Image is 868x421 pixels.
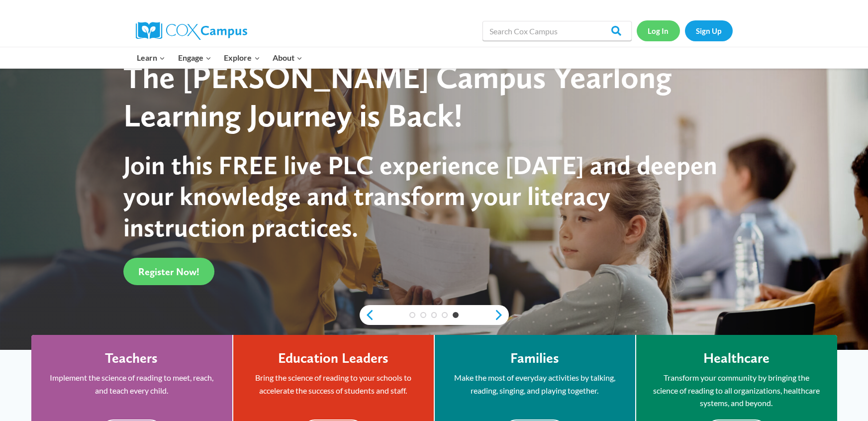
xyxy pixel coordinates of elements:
[494,309,509,321] a: next
[703,350,770,367] h4: Healthcare
[685,20,733,41] a: Sign Up
[651,371,822,410] p: Transform your community by bringing the science of reading to all organizations, healthcare syst...
[450,371,620,397] p: Make the most of everyday activities by talking, reading, singing, and playing together.
[131,47,172,68] button: Child menu of Learn
[136,22,247,40] img: Cox Campus
[105,350,158,367] h4: Teachers
[46,371,217,397] p: Implement the science of reading to meet, reach, and teach every child.
[360,305,509,325] div: content slider buttons
[266,47,309,68] button: Child menu of About
[482,21,632,41] input: Search Cox Campus
[278,350,388,367] h4: Education Leaders
[409,312,415,318] a: 1
[442,312,448,318] a: 4
[123,149,717,243] span: Join this FREE live PLC experience [DATE] and deepen your knowledge and transform your literacy i...
[360,309,375,321] a: previous
[248,371,419,397] p: Bring the science of reading to your schools to accelerate the success of students and staff.
[218,47,267,68] button: Child menu of Explore
[123,258,214,285] a: Register Now!
[123,58,727,135] div: The [PERSON_NAME] Campus Yearlong Learning Journey is Back!
[172,47,218,68] button: Child menu of Engage
[637,20,733,41] nav: Secondary Navigation
[510,350,559,367] h4: Families
[637,20,680,41] a: Log In
[131,47,309,68] nav: Primary Navigation
[420,312,426,318] a: 2
[453,312,459,318] a: 5
[431,312,437,318] a: 3
[138,266,199,278] span: Register Now!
